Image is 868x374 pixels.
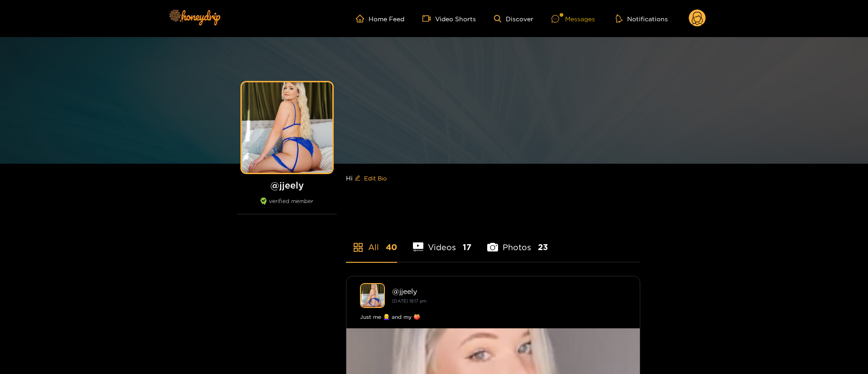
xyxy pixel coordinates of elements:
li: Videos [413,221,472,262]
li: Photos [487,221,548,262]
button: editEdit Bio [353,171,388,185]
a: Discover [494,15,533,23]
li: All [346,221,397,262]
button: Notifications [613,14,671,23]
a: Video Shorts [422,14,476,23]
div: Hi [346,164,640,193]
span: appstore [353,242,364,253]
div: Just me 👱‍♀️ and my 🍑 [360,312,626,322]
small: [DATE] 19:17 pm [392,298,427,303]
a: Home Feed [356,14,404,23]
span: video-camera [422,14,435,23]
span: 23 [538,241,548,253]
div: verified member [237,198,337,214]
span: 17 [463,241,471,253]
div: @ jjeely [392,287,626,295]
span: home [356,14,369,23]
img: jjeely [360,283,385,308]
h1: @ jjeely [237,180,337,191]
span: 40 [386,241,397,253]
span: Edit Bio [364,174,387,183]
div: Messages [551,14,595,24]
span: edit [355,175,360,182]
